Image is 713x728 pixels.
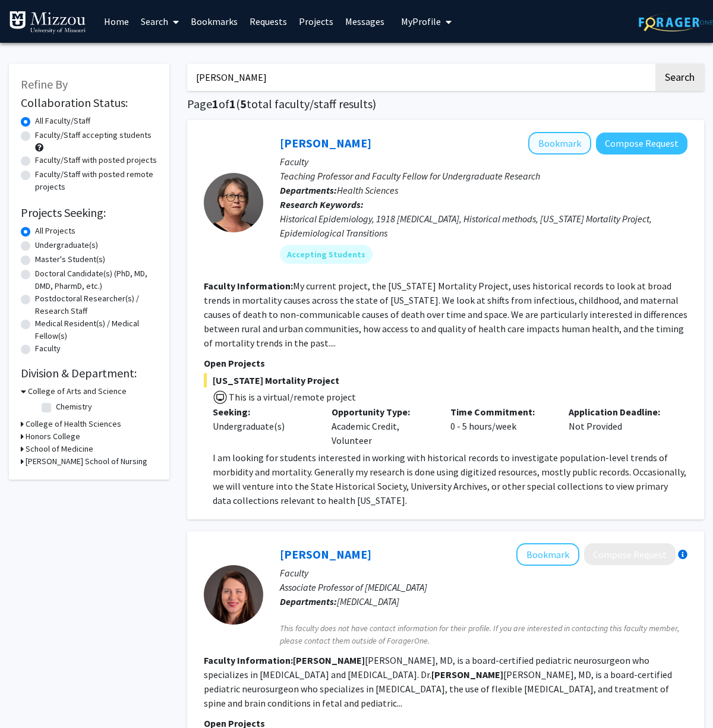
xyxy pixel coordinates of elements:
h2: Division & Department: [21,366,157,380]
label: Medical Resident(s) / Medical Fellow(s) [35,317,157,342]
span: 1 [229,96,236,111]
iframe: Chat [9,675,51,719]
fg-read-more: [PERSON_NAME], MD, is a board-certified pediatric neurosurgeon who specializes in [MEDICAL_DATA] ... [204,654,672,709]
label: Master's Student(s) [35,253,105,266]
span: Refine By [21,77,68,92]
a: Home [98,1,135,42]
a: [PERSON_NAME] [280,135,371,150]
p: Opportunity Type: [332,405,433,419]
p: Seeking: [213,405,314,419]
span: 5 [240,96,247,111]
h3: Honors College [26,430,80,443]
h3: College of Health Sciences [26,418,121,430]
b: Research Keywords: [280,198,364,210]
button: Compose Request to Carolyn Orbann [596,133,687,155]
b: Faculty Information: [204,654,293,666]
b: Departments: [280,184,337,196]
h3: College of Arts and Science [28,385,127,398]
div: Not Provided [560,405,679,447]
img: University of Missouri Logo [9,11,86,34]
button: Compose Request to Carolyn Quinsey [584,543,676,565]
p: Faculty [280,566,687,580]
h3: [PERSON_NAME] School of Nursing [26,455,147,468]
button: Add Carolyn Orbann to Bookmarks [528,132,591,155]
div: More information [678,550,687,559]
label: Undergraduate(s) [35,239,98,251]
div: Academic Credit, Volunteer [323,405,441,447]
label: All Faculty/Staff [35,115,90,127]
label: Faculty/Staff accepting students [35,129,152,141]
a: Bookmarks [185,1,244,42]
a: [PERSON_NAME] [280,547,371,562]
p: Associate Professor of [MEDICAL_DATA] [280,580,687,594]
span: Health Sciences [337,184,398,196]
label: Chemistry [56,401,92,413]
label: Faculty/Staff with posted projects [35,154,157,166]
a: Projects [293,1,339,42]
p: Application Deadline: [569,405,670,419]
label: Faculty [35,342,61,355]
a: Search [135,1,185,42]
b: Departments: [280,595,337,607]
h3: School of Medicine [26,443,93,455]
p: I am looking for students interested in working with historical records to investigate population... [213,450,687,508]
p: Open Projects [204,356,687,370]
h2: Projects Seeking: [21,206,157,220]
a: Requests [244,1,293,42]
p: Teaching Professor and Faculty Fellow for Undergraduate Research [280,169,687,183]
b: [PERSON_NAME] [431,669,503,680]
label: Faculty/Staff with posted remote projects [35,168,157,193]
button: Add Carolyn Quinsey to Bookmarks [516,543,579,566]
span: My Profile [401,15,441,27]
span: [US_STATE] Mortality Project [204,373,687,387]
b: Faculty Information: [204,280,293,292]
mat-chip: Accepting Students [280,245,373,264]
span: This is a virtual/remote project [228,391,356,403]
span: [MEDICAL_DATA] [337,595,399,607]
div: Undergraduate(s) [213,419,314,433]
h1: Page of ( total faculty/staff results) [187,97,704,111]
div: Historical Epidemiology, 1918 [MEDICAL_DATA], Historical methods, [US_STATE] Mortality Project, E... [280,212,687,240]
p: Time Commitment: [450,405,551,419]
button: Search [655,64,704,91]
div: 0 - 5 hours/week [441,405,560,447]
span: This faculty does not have contact information for their profile. If you are interested in contac... [280,622,687,647]
p: Faculty [280,155,687,169]
label: All Projects [35,225,75,237]
input: Search Keywords [187,64,654,91]
fg-read-more: My current project, the [US_STATE] Mortality Project, uses historical records to look at broad tr... [204,280,687,349]
b: [PERSON_NAME] [293,654,365,666]
span: 1 [212,96,219,111]
label: Doctoral Candidate(s) (PhD, MD, DMD, PharmD, etc.) [35,267,157,292]
a: Messages [339,1,390,42]
label: Postdoctoral Researcher(s) / Research Staff [35,292,157,317]
img: ForagerOne Logo [639,13,713,31]
h2: Collaboration Status: [21,96,157,110]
